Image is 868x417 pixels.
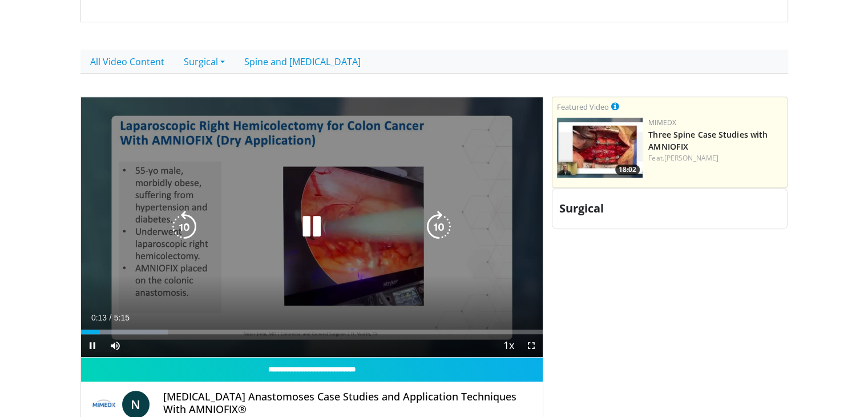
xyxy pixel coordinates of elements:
button: Mute [104,334,127,357]
a: Spine and [MEDICAL_DATA] [235,50,370,74]
span: 0:13 [91,313,107,322]
a: Surgical [174,50,235,74]
small: Featured Video [557,102,609,112]
div: Feat. [648,153,782,163]
button: Playback Rate [497,334,520,357]
div: Progress Bar [81,330,543,334]
button: Fullscreen [520,334,543,357]
span: 18:02 [615,165,640,175]
button: Pause [81,334,104,357]
a: MIMEDX [648,118,676,127]
h4: [MEDICAL_DATA] Anastomoses Case Studies and Application Techniques With AMNIOFIX® [163,391,534,415]
img: 34c974b5-e942-4b60-b0f4-1f83c610957b.150x105_q85_crop-smart_upscale.jpg [557,118,643,178]
span: 5:15 [114,313,130,322]
a: [PERSON_NAME] [664,153,718,163]
span: Surgical [559,201,604,216]
video-js: Video Player [81,97,543,358]
a: All Video Content [80,50,174,74]
a: Three Spine Case Studies with AMNIOFIX [648,129,768,152]
a: 18:02 [557,118,643,178]
span: / [110,313,112,322]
